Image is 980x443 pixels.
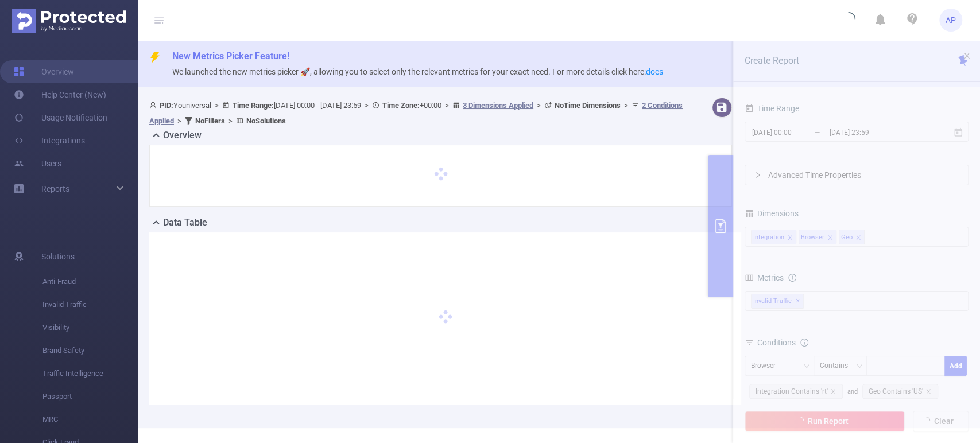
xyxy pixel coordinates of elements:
i: icon: user [149,102,160,109]
a: docs [646,67,663,76]
b: No Solutions [246,116,286,125]
span: Youniversal [DATE] 00:00 - [DATE] 23:59 +00:00 [149,101,683,125]
span: > [361,101,372,110]
i: icon: thunderbolt [149,52,161,63]
b: No Time Dimensions [555,101,621,110]
span: > [174,116,185,125]
span: Anti-Fraud [42,270,138,293]
img: Protected Media [12,9,126,33]
span: We launched the new metrics picker 🚀, allowing you to select only the relevant metrics for your e... [172,67,663,76]
a: Usage Notification [14,106,107,129]
b: No Filters [195,116,225,125]
span: > [621,101,632,110]
span: Solutions [41,245,75,268]
h2: Overview [163,129,202,142]
span: Traffic Intelligence [42,362,138,385]
span: MRC [42,408,138,431]
span: Brand Safety [42,339,138,362]
button: icon: close [963,49,971,62]
h2: Data Table [163,216,207,230]
b: Time Zone: [382,101,420,110]
a: Integrations [14,129,85,152]
span: > [211,101,222,110]
span: > [533,101,544,110]
a: Reports [41,177,69,200]
a: Help Center (New) [14,83,106,106]
span: Passport [42,385,138,408]
span: > [225,116,236,125]
a: Overview [14,60,74,83]
a: Users [14,152,61,175]
span: Reports [41,184,69,193]
span: Invalid Traffic [42,293,138,316]
u: 3 Dimensions Applied [463,101,533,110]
span: New Metrics Picker Feature! [172,50,289,61]
i: icon: close [963,52,971,60]
i: icon: loading [842,12,855,28]
span: > [441,101,452,110]
span: Visibility [42,316,138,339]
b: Time Range: [233,101,274,110]
span: AP [946,9,956,32]
b: PID: [160,101,173,110]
